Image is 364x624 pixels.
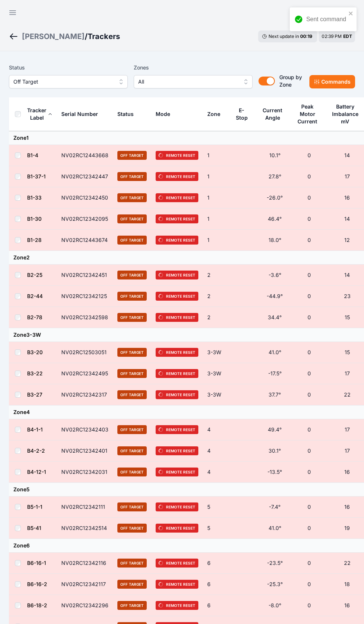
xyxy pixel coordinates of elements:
a: B2-78 [27,314,42,320]
button: Zone [207,105,226,123]
a: B3-27 [27,391,42,398]
td: 0 [292,230,326,251]
td: NV02RC12503051 [57,342,113,363]
span: Remote Reset [156,348,198,357]
a: [PERSON_NAME] [22,31,85,42]
td: 49.4° [257,419,292,440]
span: Off Target [117,601,147,610]
span: Off Target [117,214,147,223]
td: NV02RC12443674 [57,230,113,251]
td: NV02RC12342031 [57,462,113,483]
td: 6 [203,574,231,595]
span: Off Target [117,580,147,589]
span: Off Target [117,151,147,160]
td: 0 [292,462,326,483]
td: 3-3W [203,363,231,384]
span: Off Target [13,77,113,86]
button: Off Target [9,75,128,88]
td: 3-3W [203,342,231,363]
div: Current Angle [262,107,283,122]
td: 0 [292,265,326,286]
td: 46.4° [257,208,292,230]
a: B1-28 [27,237,42,243]
td: 0 [292,574,326,595]
td: 4 [203,440,231,462]
td: 1 [203,208,231,230]
span: Off Target [117,369,147,378]
td: 1 [203,230,231,251]
span: Remote Reset [156,313,198,322]
span: EDT [343,33,352,39]
div: Mode [156,110,170,118]
div: E-Stop [235,107,248,122]
td: NV02RC12342495 [57,363,113,384]
td: 5 [203,518,231,539]
span: Remote Reset [156,502,198,511]
td: 18.0° [257,230,292,251]
div: Sent command [306,15,346,24]
button: Peak Motor Current [296,98,322,130]
a: B5-1-1 [27,504,42,510]
a: B1-33 [27,194,42,201]
td: 0 [292,553,326,574]
td: NV02RC12342117 [57,574,113,595]
div: Status [117,110,134,118]
td: 1 [203,145,231,166]
button: Current Angle [262,101,287,127]
a: B5-41 [27,525,41,531]
span: All [138,77,238,86]
span: 02:39 PM [322,33,342,39]
span: Off Target [117,502,147,511]
button: Battery Imbalance mV [331,98,363,130]
td: NV02RC12342116 [57,553,113,574]
td: 30.1° [257,440,292,462]
span: Remote Reset [156,292,198,301]
td: -26.0° [257,187,292,208]
span: Remote Reset [156,559,198,568]
td: 0 [292,497,326,518]
a: B1-37-1 [27,173,46,180]
td: 6 [203,595,231,616]
span: Remote Reset [156,524,198,533]
div: Battery Imbalance mV [331,103,360,125]
span: Remote Reset [156,446,198,455]
td: NV02RC12342450 [57,187,113,208]
td: -8.0° [257,595,292,616]
span: Remote Reset [156,390,198,399]
span: Remote Reset [156,425,198,434]
span: Remote Reset [156,193,198,202]
a: B6-18-2 [27,602,47,608]
td: NV02RC12342296 [57,595,113,616]
span: / [85,31,88,42]
span: Off Target [117,313,147,322]
a: B1-4 [27,152,38,158]
td: 4 [203,462,231,483]
a: B2-25 [27,272,42,278]
td: NV02RC12342317 [57,384,113,405]
td: NV02RC12342451 [57,265,113,286]
td: NV02RC12342447 [57,166,113,187]
button: Commands [309,75,355,88]
td: -17.5° [257,363,292,384]
span: Remote Reset [156,151,198,160]
td: 27.8° [257,166,292,187]
td: 2 [203,286,231,307]
td: 0 [292,342,326,363]
td: 6 [203,553,231,574]
td: NV02RC12342403 [57,419,113,440]
button: Tracker Label [27,101,52,127]
label: Zones [134,63,253,72]
span: Off Target [117,524,147,533]
div: Serial Number [61,110,98,118]
td: 0 [292,518,326,539]
span: Remote Reset [156,468,198,476]
td: 4 [203,419,231,440]
a: B4-12-1 [27,469,46,475]
span: Off Target [117,292,147,301]
span: Remote Reset [156,369,198,378]
button: All [134,75,253,88]
span: Off Target [117,236,147,245]
td: 37.7° [257,384,292,405]
a: B3-20 [27,349,43,355]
